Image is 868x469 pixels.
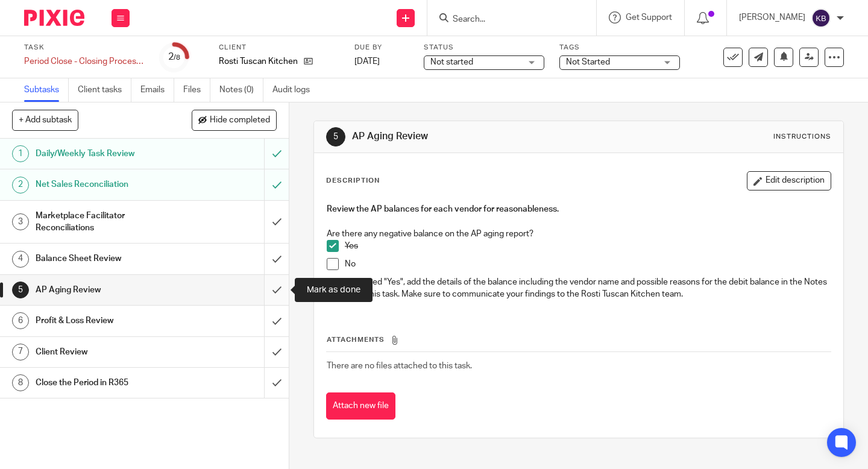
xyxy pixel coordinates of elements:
div: 2 [12,177,29,194]
div: 5 [12,282,29,298]
h1: Net Sales Reconciliation [36,175,180,194]
h1: AP Aging Review [36,281,180,299]
small: /8 [174,54,180,61]
button: + Add subtask [12,110,78,130]
a: Emails [140,78,174,102]
a: Client tasks [78,78,131,102]
span: Not Started [566,58,610,66]
a: Notes (0) [219,78,263,102]
h4: Review the AP balances for each vendor for reasonableness. [327,203,831,215]
a: Audit logs [272,78,319,102]
img: svg%3E [811,8,831,28]
span: There are no files attached to this task. [327,362,472,370]
div: Period Close - Closing Processes [24,55,145,68]
p: If you checked "Yes", add the details of the balance including the vendor name and possible reaso... [327,276,831,301]
p: Description [326,176,380,186]
div: Instructions [773,132,831,142]
div: 5 [326,127,345,146]
span: [DATE] [354,57,380,66]
h1: Close the Period in R365 [36,374,180,392]
label: Client [219,43,339,52]
a: Files [183,78,210,102]
a: Subtasks [24,78,69,102]
h1: AP Aging Review [352,130,605,143]
div: 7 [12,344,29,360]
span: Not started [430,58,473,66]
div: 2 [168,50,180,64]
p: Are there any negative balance on the AP aging report? [327,228,831,240]
span: Hide completed [210,116,270,125]
h1: Marketplace Facilitator Reconciliations [36,207,180,238]
button: Attach new file [326,392,395,420]
div: 3 [12,213,29,230]
label: Status [424,43,544,52]
div: 6 [12,312,29,329]
div: 1 [12,145,29,162]
p: Rosti Tuscan Kitchen [219,55,298,68]
h1: Profit & Loss Review [36,312,180,330]
h1: Daily/Weekly Task Review [36,145,180,163]
h1: Client Review [36,343,180,361]
div: 4 [12,251,29,268]
label: Due by [354,43,409,52]
span: Attachments [327,336,385,343]
img: Pixie [24,10,84,26]
div: 8 [12,374,29,391]
button: Edit description [747,171,831,190]
h1: Balance Sheet Review [36,250,180,268]
label: Task [24,43,145,52]
p: Yes [345,240,831,252]
p: No [345,258,831,270]
button: Hide completed [192,110,277,130]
